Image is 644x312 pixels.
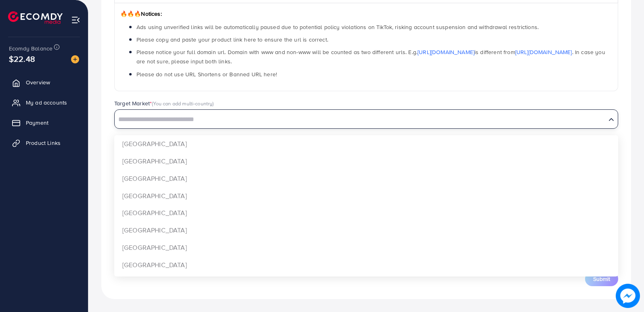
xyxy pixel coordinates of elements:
span: (You can add multi-country) [152,100,214,107]
button: Upload video [337,199,395,213]
label: Upload video [114,138,151,146]
span: Product Links [26,139,61,147]
div: Search for option [114,109,618,129]
a: Product Links [6,135,82,151]
span: Please copy and paste your product link here to ensure the url is correct. [136,36,328,44]
span: Upload video [345,203,387,209]
p: Click on the button or drag files here [315,182,418,192]
a: Payment [6,115,82,131]
span: $22.48 [9,53,35,65]
span: Please do not use URL Shortens or Banned URL here! [136,70,277,78]
a: [URL][DOMAIN_NAME] [417,48,474,56]
button: Submit [585,272,618,286]
img: image [71,55,79,63]
img: menu [71,15,80,25]
img: image [616,284,640,308]
label: Target Market [114,99,214,107]
span: Payment [26,119,48,127]
a: Overview [6,74,82,90]
span: Overview [26,78,50,86]
input: Search for option [115,113,605,126]
span: Ads using unverified links will be automatically paused due to potential policy violations on Tik... [136,23,539,31]
p: *Note: If you use unverified product links, the Ecomdy system will notify the support team to rev... [114,243,618,262]
span: Please notice your full domain url. Domain with www and non-www will be counted as two different ... [136,48,605,65]
span: Notices: [120,10,162,18]
a: [URL][DOMAIN_NAME] [515,48,572,56]
span: 🔥🔥🔥 [120,10,141,18]
span: My ad accounts [26,98,67,107]
img: logo [8,11,63,24]
a: My ad accounts [6,94,82,111]
span: Ecomdy Balance [9,44,52,52]
h2: You can upload a video [315,166,418,178]
span: Submit [593,275,610,283]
